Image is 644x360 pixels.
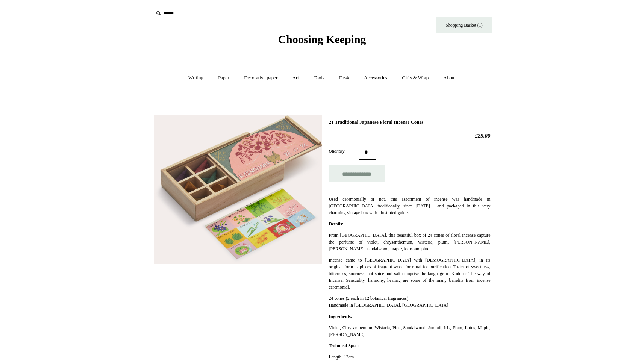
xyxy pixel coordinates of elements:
p: Incense came to [GEOGRAPHIC_DATA] with [DEMOGRAPHIC_DATA], in its original form as pieces of frag... [329,257,490,290]
p: Used ceremonially or not, this assortment of incense was handmade in [GEOGRAPHIC_DATA] traditiona... [329,196,490,216]
a: Paper [211,68,236,88]
p: Violet, Chrysanthemum, Wistaria, Pine, Sandalwood, Jonquil, Iris, Plum, Lotus, Maple, [PERSON_NAME] [329,324,490,338]
h1: 21 Traditional Japanese Floral Incense Cones [329,119,490,125]
a: Art [286,68,306,88]
strong: Technical Spec: [329,343,359,348]
a: Choosing Keeping [278,39,366,44]
a: Accessories [357,68,394,88]
strong: Ingredients: [329,314,352,319]
a: Decorative paper [237,68,284,88]
h2: £25.00 [329,132,490,139]
a: Writing [182,68,210,88]
img: 21 Traditional Japanese Floral Incense Cones [154,115,322,264]
a: Gifts & Wrap [395,68,435,88]
p: 24 cones (2 each in 12 botanical fragrances) Handmade in [GEOGRAPHIC_DATA], [GEOGRAPHIC_DATA] [329,295,490,309]
a: About [436,68,462,88]
a: Desk [332,68,356,88]
span: Choosing Keeping [278,33,366,45]
a: Shopping Basket (1) [436,17,492,33]
p: From [GEOGRAPHIC_DATA], this beautiful box of 24 cones of floral incense capture the perfume of v... [329,232,490,252]
a: Tools [307,68,331,88]
strong: Details: [329,221,343,227]
label: Quantity [329,148,359,154]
